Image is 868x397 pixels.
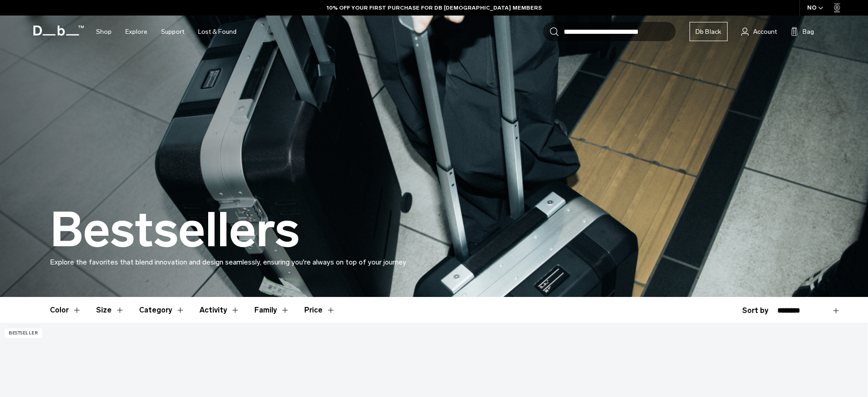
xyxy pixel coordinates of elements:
[96,297,124,323] button: Toggle Filter
[198,16,237,48] a: Lost & Found
[50,258,407,266] span: Explore the favorites that blend innovation and design seamlessly, ensuring you're always on top ...
[254,297,290,323] button: Toggle Filter
[50,204,300,257] h1: Bestsellers
[139,297,185,323] button: Toggle Filter
[803,27,814,37] span: Bag
[199,297,240,323] button: Toggle Filter
[89,16,243,48] nav: Main Navigation
[5,328,42,338] p: Bestseller
[753,27,777,37] span: Account
[327,4,542,12] a: 10% OFF YOUR FIRST PURCHASE FOR DB [DEMOGRAPHIC_DATA] MEMBERS
[791,26,814,37] button: Bag
[96,16,112,48] a: Shop
[50,297,81,323] button: Toggle Filter
[741,26,777,37] a: Account
[125,16,147,48] a: Explore
[690,22,728,41] a: Db Black
[304,297,335,323] button: Toggle Price
[161,16,184,48] a: Support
